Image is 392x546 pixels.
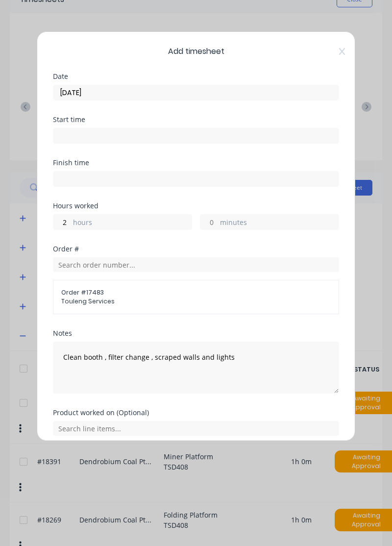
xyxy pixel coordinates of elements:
[53,342,339,394] textarea: Clean booth , filter change , scraped walls and lights
[53,116,339,123] div: Start time
[53,215,71,229] input: 0
[200,215,218,229] input: 0
[53,330,339,337] div: Notes
[53,159,339,166] div: Finish time
[53,46,339,57] span: Add timesheet
[53,246,339,252] div: Order #
[53,409,339,416] div: Product worked on (Optional)
[73,217,192,229] label: hours
[61,288,331,297] span: Order # 17483
[53,257,339,272] input: Search order number...
[53,421,339,436] input: Search line items...
[61,297,331,306] span: Touleng Services
[220,217,339,229] label: minutes
[53,73,339,80] div: Date
[53,202,339,209] div: Hours worked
